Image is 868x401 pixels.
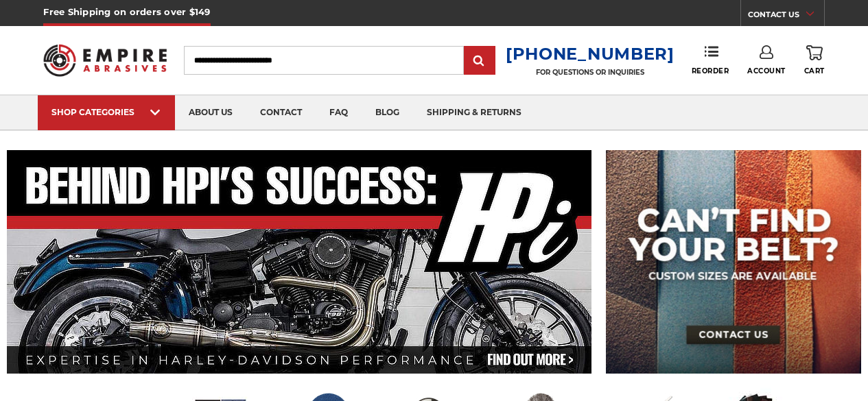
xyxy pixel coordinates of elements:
a: shipping & returns [413,95,535,130]
span: Account [747,66,786,75]
a: CONTACT US [748,7,824,26]
a: Reorder [692,45,729,75]
p: FOR QUESTIONS OR INQUIRIES [506,68,675,77]
a: about us [175,95,246,130]
span: Cart [804,66,825,75]
a: blog [362,95,413,130]
a: Cart [804,45,825,75]
div: SHOP CATEGORIES [51,107,161,117]
img: promo banner for custom belts. [606,150,861,374]
img: Empire Abrasives [43,36,166,84]
img: Banner for an interview featuring Horsepower Inc who makes Harley performance upgrades featured o... [7,150,592,374]
a: faq [316,95,362,130]
a: [PHONE_NUMBER] [506,44,675,64]
input: Submit [466,47,493,75]
a: contact [246,95,316,130]
span: Reorder [692,66,729,75]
